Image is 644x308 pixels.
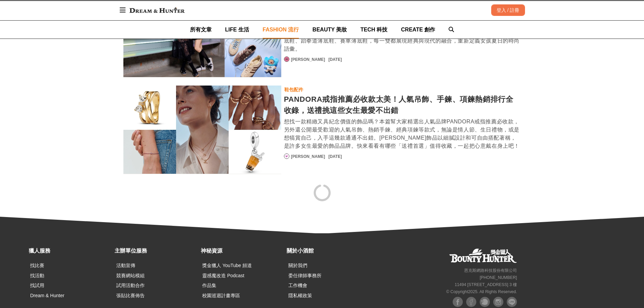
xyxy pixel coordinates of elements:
[116,273,145,278] a: 競賽網站模組
[455,282,517,287] small: 11494 [STREET_ADDRESS] 3 樓
[202,273,244,278] a: 靈感魔改造 Podcast
[328,153,342,160] div: [DATE]
[202,283,216,288] a: 作品集
[202,293,240,298] a: 校園巡迴計畫專區
[30,263,44,268] a: 找比賽
[284,86,304,94] a: 鞋包配件
[30,283,44,288] a: 找試用
[116,283,145,288] a: 試用活動合作
[328,56,342,63] div: [DATE]
[126,4,188,16] img: Dream & Hunter
[29,247,111,255] div: 獵人服務
[360,27,387,32] span: TECH 科技
[225,27,249,32] span: LIFE 生活
[312,27,347,32] span: BEAUTY 美妝
[225,21,249,39] a: LIFE 生活
[116,263,135,268] a: 活動宣傳
[491,4,525,16] div: 登入 / 註冊
[115,247,197,255] div: 主辦單位服務
[401,21,435,39] a: CREATE 創作
[449,248,517,263] a: 獎金獵人
[284,86,303,93] div: 鞋包配件
[263,27,299,32] span: FASHION 流行
[466,297,476,307] img: Facebook
[480,297,490,307] img: Plurk
[446,289,517,294] small: © Copyright 2025 . All Rights Reserved.
[190,21,212,39] a: 所有文章
[201,247,283,255] div: 神秘資源
[30,293,64,298] a: Dream & Hunter
[190,27,212,32] span: 所有文章
[287,247,369,255] div: 關於小酒館
[30,273,44,278] a: 找活動
[401,27,435,32] span: CREATE 創作
[202,263,252,268] a: 獎金獵人 YouTube 頻道
[288,263,307,268] a: 關於我們
[493,297,503,307] img: Instagram
[123,86,281,174] a: PANDORA戒指推薦必收款太美！人氣吊飾、手鍊、項鍊熱銷排行全收錄，送禮挑這些女生最愛不出錯
[288,293,312,298] a: 隱私權政策
[288,283,307,288] a: 工作機會
[360,21,387,39] a: TECH 科技
[263,21,299,39] a: FASHION 流行
[288,273,321,278] a: 委任律師事務所
[116,293,145,298] a: 張貼比賽佈告
[284,118,521,150] div: 想找一款精緻又具紀念價值的飾品嗎？本篇幫大家精選出人氣品牌PANDORA戒指推薦必收款，另外還公開最受歡迎的人氣吊飾、熱銷手鍊、經典項鍊等款式，無論是情人節、生日禮物，或是想犒賞自己，入手這幾款...
[480,275,517,280] small: [PHONE_NUMBER]
[284,154,289,159] img: Avatar
[284,57,289,62] img: Avatar
[453,297,463,307] img: Facebook
[291,56,325,63] a: [PERSON_NAME]
[312,21,347,39] a: BEAUTY 美妝
[464,268,517,273] small: 恩克斯網路科技股份有限公司
[507,297,517,307] img: LINE
[291,153,325,160] a: [PERSON_NAME]
[284,94,521,116] div: PANDORA戒指推薦必收款太美！人氣吊飾、手鍊、項鍊熱銷排行全收錄，送禮挑這些女生最愛不出錯
[284,94,521,150] a: PANDORA戒指推薦必收款太美！人氣吊飾、手鍊、項鍊熱銷排行全收錄，送禮挑這些女生最愛不出錯想找一款精緻又具紀念價值的飾品嗎？本篇幫大家精選出人氣品牌PANDORA戒指推薦必收款，另外還公開最...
